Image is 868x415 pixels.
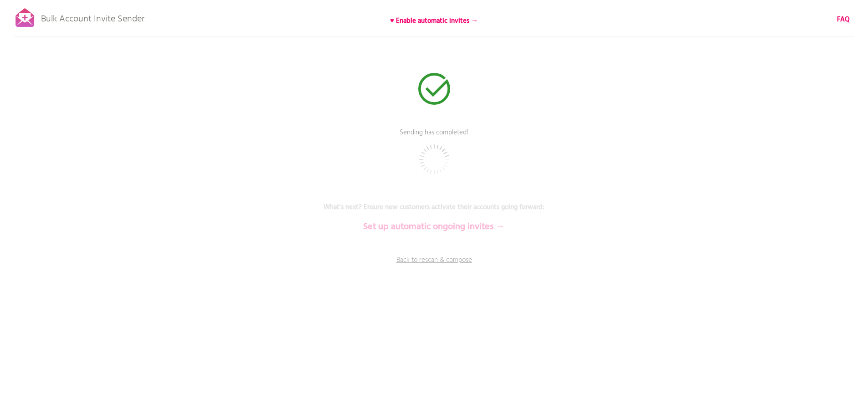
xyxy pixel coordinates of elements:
[298,128,571,150] p: Sending has completed!
[363,220,505,234] b: Set up automatic ongoing invites →
[41,5,144,28] p: Bulk Account Invite Sender
[324,202,544,213] b: What's next? Ensure new customers activate their accounts going forward:
[298,255,571,278] a: Back to rescan & compose
[837,14,850,25] b: FAQ
[837,15,850,25] a: FAQ
[390,15,478,26] b: ♥ Enable automatic invites →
